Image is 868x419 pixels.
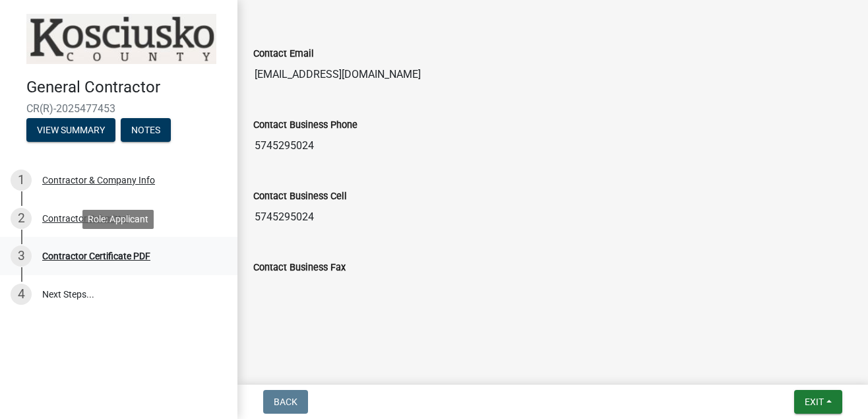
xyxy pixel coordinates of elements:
label: Contact Business Cell [253,192,347,201]
h4: General Contractor [26,78,227,97]
button: Notes [121,118,171,142]
div: 4 [11,284,32,305]
div: 3 [11,245,32,267]
wm-modal-confirm: Summary [26,125,115,136]
label: Contact Business Fax [253,263,346,273]
div: Role: Applicant [82,210,154,229]
div: Contractor Certificate PDF [42,251,150,261]
button: Exit [794,390,842,414]
label: Contact Business Phone [253,121,357,130]
span: CR(R)-2025477453 [26,102,211,115]
label: Contact Email [253,49,314,59]
wm-modal-confirm: Notes [121,125,171,136]
div: Contractor & Company Info [42,176,155,185]
div: 2 [11,208,32,229]
span: Back [274,397,297,407]
span: Exit [805,397,824,407]
img: Kosciusko County, Indiana [26,14,216,64]
div: 1 [11,170,32,191]
div: Contractor Submittal [42,214,129,223]
button: View Summary [26,118,115,142]
button: Back [263,390,308,414]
